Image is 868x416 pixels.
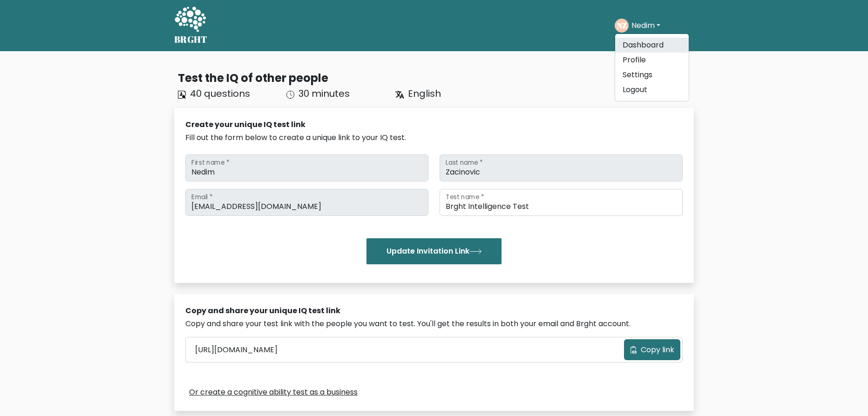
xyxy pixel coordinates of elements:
span: Copy link [641,344,674,356]
h5: BRGHT [174,34,208,45]
button: Copy link [624,339,680,360]
span: English [408,87,441,100]
div: Create your unique IQ test link [185,119,683,130]
a: Profile [615,53,689,67]
button: Nedim [629,20,663,32]
a: Dashboard [615,38,689,53]
a: Logout [615,82,689,97]
div: Fill out the form below to create a unique link to your IQ test. [185,132,683,143]
a: Or create a cognitive ability test as a business [189,387,358,398]
a: BRGHT [174,4,208,47]
input: Last name [440,154,683,181]
span: 40 questions [190,87,250,100]
button: Update Invitation Link [366,238,502,264]
div: Test the IQ of other people [178,70,694,87]
a: Settings [615,67,689,82]
div: Copy and share your unique IQ test link [185,305,683,316]
input: Test name [440,189,683,216]
text: NZ [617,20,627,31]
span: 30 minutes [298,87,350,100]
input: Email [185,189,428,216]
input: First name [185,154,428,181]
div: Copy and share your test link with the people you want to test. You'll get the results in both yo... [185,318,683,329]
